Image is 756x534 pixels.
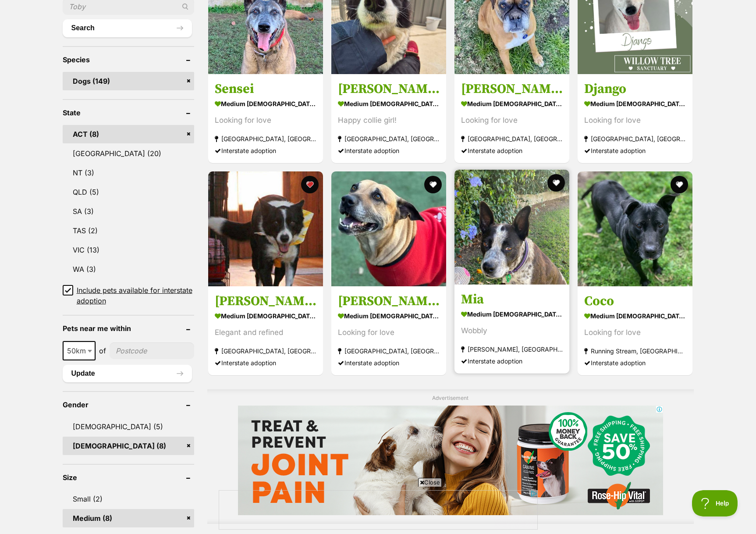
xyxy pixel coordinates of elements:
[584,145,686,157] div: Interstate adoption
[63,241,194,259] a: VIC (13)
[331,171,446,286] img: Bethany - Staffordshire Bull Terrier Dog
[547,174,565,192] button: favourite
[215,97,316,110] strong: medium [DEMOGRAPHIC_DATA] Dog
[215,293,316,310] h3: [PERSON_NAME]
[77,285,194,306] span: Include pets available for interstate adoption
[215,133,316,145] strong: [GEOGRAPHIC_DATA], [GEOGRAPHIC_DATA]
[584,114,686,126] div: Looking for love
[63,164,194,182] a: NT (3)
[584,345,686,357] strong: Running Stream, [GEOGRAPHIC_DATA]
[238,406,663,515] iframe: Advertisement
[207,389,694,524] div: Advertisement
[584,327,686,338] div: Looking for love
[461,97,563,110] strong: medium [DEMOGRAPHIC_DATA] Dog
[338,345,440,357] strong: [GEOGRAPHIC_DATA], [GEOGRAPHIC_DATA]
[331,74,446,163] a: [PERSON_NAME] 🌑 medium [DEMOGRAPHIC_DATA] Dog Happy collie girl! [GEOGRAPHIC_DATA], [GEOGRAPHIC_D...
[63,324,194,332] header: Pets near me within
[208,74,323,163] a: Sensei medium [DEMOGRAPHIC_DATA] Dog Looking for love [GEOGRAPHIC_DATA], [GEOGRAPHIC_DATA] Inters...
[63,109,194,117] header: State
[63,417,194,436] a: [DEMOGRAPHIC_DATA] (5)
[578,171,692,286] img: Coco - Rhodesian Ridgeback x Australian Cattle Dog
[215,310,316,322] strong: medium [DEMOGRAPHIC_DATA] Dog
[63,72,194,90] a: Dogs (149)
[301,176,319,193] button: favourite
[454,74,569,163] a: [PERSON_NAME] medium [DEMOGRAPHIC_DATA] Dog Looking for love [GEOGRAPHIC_DATA], [GEOGRAPHIC_DATA]...
[584,293,686,310] h3: Coco
[461,114,563,126] div: Looking for love
[338,81,440,97] h3: [PERSON_NAME] 🌑
[338,97,440,110] strong: medium [DEMOGRAPHIC_DATA] Dog
[338,293,440,310] h3: [PERSON_NAME]
[461,355,563,367] div: Interstate adoption
[461,325,563,337] div: Wobbly
[338,133,440,145] strong: [GEOGRAPHIC_DATA], [GEOGRAPHIC_DATA]
[454,285,569,374] a: Mia medium [DEMOGRAPHIC_DATA] Dog Wobbly [PERSON_NAME], [GEOGRAPHIC_DATA] Interstate adoption
[461,133,563,145] strong: [GEOGRAPHIC_DATA], [GEOGRAPHIC_DATA]
[424,176,442,193] button: favourite
[63,56,194,64] header: Species
[338,357,440,369] div: Interstate adoption
[99,345,106,356] span: of
[461,343,563,355] strong: [PERSON_NAME], [GEOGRAPHIC_DATA]
[578,286,692,375] a: Coco medium [DEMOGRAPHIC_DATA] Dog Looking for love Running Stream, [GEOGRAPHIC_DATA] Interstate ...
[63,183,194,201] a: QLD (5)
[215,357,316,369] div: Interstate adoption
[110,342,194,359] input: postcode
[461,308,563,320] strong: medium [DEMOGRAPHIC_DATA] Dog
[418,478,442,487] span: Close
[461,291,563,308] h3: Mia
[215,114,316,126] div: Looking for love
[338,145,440,157] div: Interstate adoption
[63,341,96,360] span: 50km
[219,490,538,530] iframe: Advertisement
[454,170,569,285] img: Mia - Australian Cattle Dog x Staffy Dog
[63,401,194,409] header: Gender
[63,19,192,37] button: Search
[63,490,194,508] a: Small (2)
[671,176,689,193] button: favourite
[63,365,192,382] button: Update
[578,74,692,163] a: Django medium [DEMOGRAPHIC_DATA] Dog Looking for love [GEOGRAPHIC_DATA], [GEOGRAPHIC_DATA] Inters...
[215,145,316,157] div: Interstate adoption
[63,144,194,163] a: [GEOGRAPHIC_DATA] (20)
[215,81,316,97] h3: Sensei
[331,286,446,375] a: [PERSON_NAME] medium [DEMOGRAPHIC_DATA] Dog Looking for love [GEOGRAPHIC_DATA], [GEOGRAPHIC_DATA]...
[338,310,440,322] strong: medium [DEMOGRAPHIC_DATA] Dog
[584,133,686,145] strong: [GEOGRAPHIC_DATA], [GEOGRAPHIC_DATA]
[461,81,563,97] h3: [PERSON_NAME]
[215,345,316,357] strong: [GEOGRAPHIC_DATA], [GEOGRAPHIC_DATA]
[692,490,738,516] iframe: Help Scout Beacon - Open
[338,327,440,338] div: Looking for love
[63,221,194,240] a: TAS (2)
[63,473,194,481] header: Size
[63,260,194,278] a: WA (3)
[63,509,194,527] a: Medium (8)
[64,345,95,357] span: 50km
[63,285,194,306] a: Include pets available for interstate adoption
[584,97,686,110] strong: medium [DEMOGRAPHIC_DATA] Dog
[338,114,440,126] div: Happy collie girl!
[584,310,686,322] strong: medium [DEMOGRAPHIC_DATA] Dog
[584,81,686,97] h3: Django
[63,437,194,455] a: [DEMOGRAPHIC_DATA] (8)
[584,357,686,369] div: Interstate adoption
[208,286,323,375] a: [PERSON_NAME] medium [DEMOGRAPHIC_DATA] Dog Elegant and refined [GEOGRAPHIC_DATA], [GEOGRAPHIC_DA...
[208,171,323,286] img: Millie - Border Collie Dog
[63,202,194,221] a: SA (3)
[63,125,194,143] a: ACT (8)
[215,327,316,338] div: Elegant and refined
[461,145,563,157] div: Interstate adoption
